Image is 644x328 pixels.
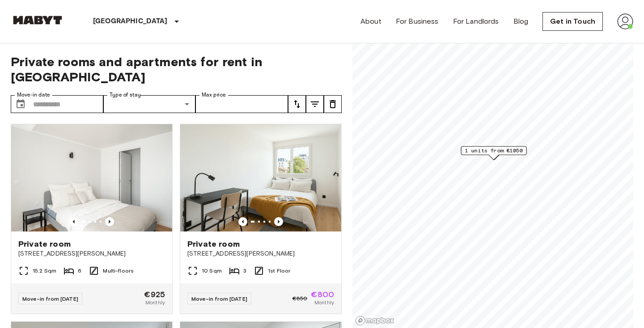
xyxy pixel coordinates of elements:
[292,294,308,303] span: €850
[453,16,499,27] a: For Landlords
[202,267,222,275] span: 10 Sqm
[33,267,56,275] span: 15.2 Sqm
[187,249,334,258] span: [STREET_ADDRESS][PERSON_NAME]
[238,217,247,226] button: Previous image
[103,267,134,275] span: Multi-floors
[268,267,290,275] span: 1st Floor
[355,315,394,326] a: Mapbox logo
[274,217,283,226] button: Previous image
[288,95,306,113] button: tune
[11,16,64,25] img: Habyt
[465,147,523,155] span: 1 units from €1050
[243,267,246,275] span: 3
[110,91,141,99] label: Type of stay
[69,217,78,226] button: Previous image
[513,16,529,27] a: Blog
[461,146,527,160] div: Map marker
[187,239,240,249] span: Private room
[93,16,168,27] p: [GEOGRAPHIC_DATA]
[11,124,172,231] img: Marketing picture of unit FR-18-003-003-04
[617,13,633,29] img: avatar
[17,91,50,99] label: Move-in date
[144,290,165,299] span: €925
[78,267,81,275] span: 6
[180,124,342,314] a: Marketing picture of unit FR-18-002-015-03HPrevious imagePrevious imagePrivate room[STREET_ADDRES...
[105,217,114,226] button: Previous image
[22,295,78,302] span: Move-in from [DATE]
[360,16,381,27] a: About
[18,249,165,258] span: [STREET_ADDRESS][PERSON_NAME]
[12,95,30,113] button: Choose date
[311,290,334,299] span: €800
[191,295,247,302] span: Move-in from [DATE]
[396,16,439,27] a: For Business
[11,124,173,314] a: Marketing picture of unit FR-18-003-003-04Previous imagePrevious imagePrivate room[STREET_ADDRESS...
[314,299,334,307] span: Monthly
[18,239,71,249] span: Private room
[324,95,342,113] button: tune
[145,299,165,307] span: Monthly
[180,124,341,231] img: Marketing picture of unit FR-18-002-015-03H
[542,12,603,31] a: Get in Touch
[202,91,226,99] label: Max price
[11,54,342,84] span: Private rooms and apartments for rent in [GEOGRAPHIC_DATA]
[306,95,324,113] button: tune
